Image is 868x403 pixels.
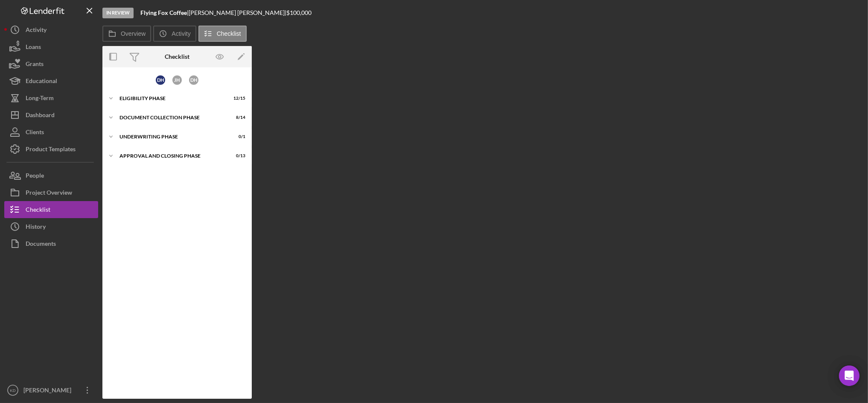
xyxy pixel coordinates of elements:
div: History [26,218,46,237]
button: Loans [4,38,98,55]
button: Educational [4,72,98,89]
b: Flying Fox Coffee [140,9,187,16]
div: Educational [26,72,57,92]
span: $100,000 [286,9,312,16]
div: | [140,9,189,16]
div: 8 / 14 [230,115,245,120]
button: Product Templates [4,141,98,158]
div: 0 / 1 [230,134,245,139]
div: J H [172,75,182,85]
div: Checklist [165,53,189,60]
div: Activity [26,21,47,40]
div: Grants [26,55,44,75]
div: People [26,167,44,186]
button: Activity [153,26,196,42]
button: Grants [4,55,98,72]
div: Underwriting Phase [119,134,224,139]
div: In Review [102,8,134,18]
button: Clients [4,124,98,141]
button: Dashboard [4,107,98,124]
button: History [4,218,98,235]
div: D H [189,75,198,85]
div: Loans [26,38,41,58]
button: People [4,167,98,184]
div: Product Templates [26,141,76,160]
button: Project Overview [4,184,98,201]
text: KD [10,388,15,393]
button: Documents [4,235,98,252]
button: Overview [102,26,151,42]
button: Checklist [198,26,247,42]
div: [PERSON_NAME] [21,382,77,401]
button: KD[PERSON_NAME] [4,382,98,399]
div: Approval and Closing Phase [119,153,224,158]
div: Clients [26,124,44,143]
div: Checklist [26,201,50,220]
label: Activity [172,30,190,37]
button: Checklist [4,201,98,218]
div: 0 / 13 [230,153,245,158]
div: Document Collection Phase [119,115,224,120]
div: D H [156,75,165,85]
div: Open Intercom Messenger [839,366,859,386]
div: [PERSON_NAME] [PERSON_NAME] | [189,9,286,16]
div: Documents [26,235,56,254]
div: Long-Term [26,89,54,109]
button: Activity [4,21,98,38]
button: Long-Term [4,89,98,107]
div: Eligibility Phase [119,96,224,101]
label: Overview [121,30,146,37]
div: 12 / 15 [230,96,245,101]
label: Checklist [217,30,241,37]
div: Dashboard [26,107,55,126]
div: Project Overview [26,184,72,203]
